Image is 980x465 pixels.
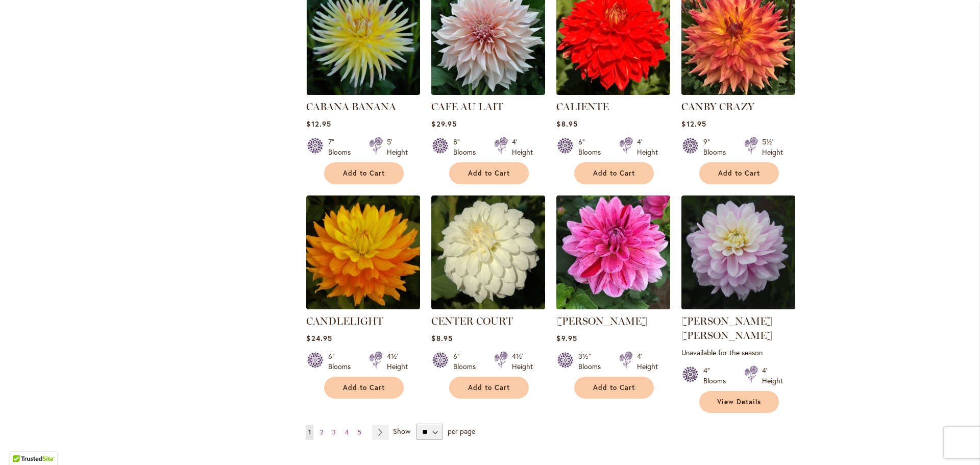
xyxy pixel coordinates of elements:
div: 6" Blooms [328,351,357,372]
a: CAFE AU LAIT [431,101,503,113]
span: $24.95 [306,333,332,343]
a: Charlotte Mae [681,302,795,311]
img: CENTER COURT [431,195,545,309]
span: Add to Cart [343,383,385,392]
span: Show [393,426,410,436]
a: 3 [330,425,338,440]
a: 5 [355,425,364,440]
div: 4' Height [637,351,658,372]
span: 4 [345,428,349,436]
span: $9.95 [556,333,577,343]
button: Add to Cart [699,162,779,184]
span: $8.95 [556,119,577,129]
span: $29.95 [431,119,456,129]
button: Add to Cart [449,162,529,184]
div: 4½' Height [512,351,533,372]
span: $8.95 [431,333,452,343]
div: 4½' Height [387,351,408,372]
span: 5 [358,428,361,436]
span: $12.95 [681,119,706,129]
span: Add to Cart [468,169,510,178]
div: 4" Blooms [703,365,732,386]
a: CHA CHING [556,302,670,311]
span: Add to Cart [718,169,760,178]
div: 5' Height [387,137,408,157]
span: per page [448,426,475,436]
a: [PERSON_NAME] [556,315,647,327]
p: Unavailable for the season [681,348,795,357]
div: 4' Height [762,365,783,386]
a: CALIENTE [556,87,670,97]
img: CHA CHING [556,195,670,309]
span: $12.95 [306,119,331,129]
span: Add to Cart [593,169,635,178]
button: Add to Cart [324,162,404,184]
img: Charlotte Mae [681,195,795,309]
span: Add to Cart [468,383,510,392]
div: 3½" Blooms [578,351,607,372]
a: CALIENTE [556,101,609,113]
div: 4' Height [512,137,533,157]
div: 6" Blooms [453,351,482,372]
div: 9" Blooms [703,137,732,157]
span: Add to Cart [343,169,385,178]
div: 8" Blooms [453,137,482,157]
a: CENTER COURT [431,302,545,311]
span: 1 [308,428,311,436]
a: View Details [699,391,779,413]
a: CABANA BANANA [306,87,420,97]
span: 2 [320,428,323,436]
div: 7" Blooms [328,137,357,157]
a: CENTER COURT [431,315,513,327]
iframe: Launch Accessibility Center [8,429,36,457]
img: CANDLELIGHT [306,195,420,309]
div: 6" Blooms [578,137,607,157]
a: Café Au Lait [431,87,545,97]
a: CANDLELIGHT [306,315,383,327]
button: Add to Cart [324,377,404,399]
a: CABANA BANANA [306,101,396,113]
button: Add to Cart [449,377,529,399]
a: 2 [317,425,326,440]
a: Canby Crazy [681,87,795,97]
button: Add to Cart [574,162,654,184]
span: 3 [332,428,336,436]
a: 4 [342,425,351,440]
div: 5½' Height [762,137,783,157]
span: View Details [717,398,761,406]
a: [PERSON_NAME] [PERSON_NAME] [681,315,772,341]
span: Add to Cart [593,383,635,392]
a: CANBY CRAZY [681,101,754,113]
a: CANDLELIGHT [306,302,420,311]
button: Add to Cart [574,377,654,399]
div: 4' Height [637,137,658,157]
